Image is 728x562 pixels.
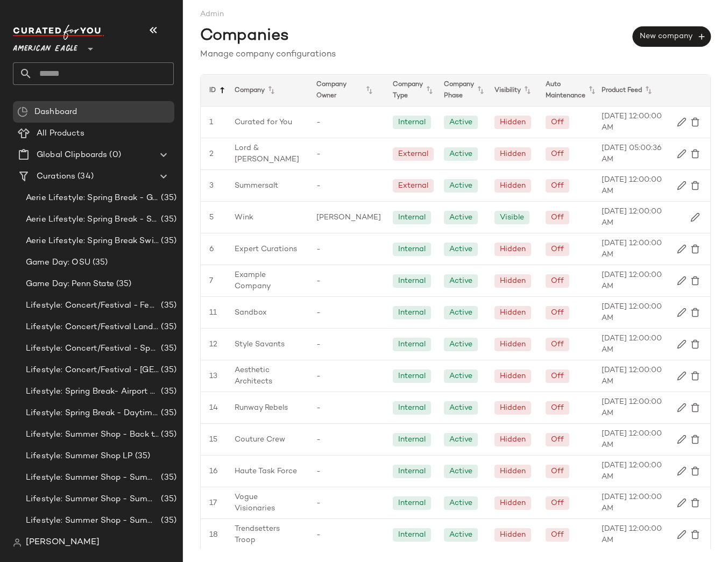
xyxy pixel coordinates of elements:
[398,466,426,477] div: Internal
[602,333,671,355] span: [DATE] 12:00:00 AM
[500,212,524,223] div: Visible
[602,523,671,546] span: [DATE] 12:00:00 AM
[316,212,381,223] span: [PERSON_NAME]
[398,117,426,128] div: Internal
[316,371,321,382] span: -
[690,308,700,317] img: svg%3e
[602,460,671,482] span: [DATE] 12:00:00 AM
[551,434,564,445] div: Off
[449,339,472,350] div: Active
[602,301,671,324] span: [DATE] 12:00:00 AM
[26,515,159,527] span: Lifestyle: Summer Shop - Summer Study Sessions
[26,235,159,247] span: Aerie Lifestyle: Spring Break Swimsuits Landing Page
[226,75,308,106] div: Company
[449,244,472,255] div: Active
[37,149,107,161] span: Global Clipboards
[398,529,426,540] div: Internal
[677,276,687,286] img: svg%3e
[602,492,671,514] span: [DATE] 12:00:00 AM
[209,275,213,287] span: 7
[690,149,700,159] img: svg%3e
[26,450,133,463] span: Lifestyle: Summer Shop LP
[235,307,267,318] span: Sandbox
[26,257,90,269] span: Game Day: OSU
[398,307,426,318] div: Internal
[500,434,526,445] div: Hidden
[690,466,700,476] img: svg%3e
[316,307,321,318] span: -
[551,180,564,191] div: Off
[235,117,292,128] span: Curated for You
[551,466,564,477] div: Off
[235,466,297,477] span: Haute Task Force
[551,307,564,318] div: Off
[308,75,384,106] div: Company Owner
[602,174,671,197] span: [DATE] 12:00:00 AM
[449,529,472,540] div: Active
[398,244,426,255] div: Internal
[90,257,108,269] span: (35)
[316,275,321,287] span: -
[398,497,426,509] div: Internal
[209,180,214,191] span: 3
[398,275,426,287] div: Internal
[551,371,564,382] div: Off
[677,466,687,476] img: svg%3e
[13,37,77,56] span: American Eagle
[435,75,486,106] div: Company Phase
[500,371,526,382] div: Hidden
[26,278,114,290] span: Game Day: Penn State
[209,244,214,255] span: 6
[551,402,564,414] div: Off
[449,148,472,160] div: Active
[107,149,121,161] span: (0)
[602,143,671,165] span: [DATE] 05:00:36 AM
[26,364,159,376] span: Lifestyle: Concert/Festival - [GEOGRAPHIC_DATA]
[551,529,564,540] div: Off
[26,536,100,549] span: [PERSON_NAME]
[316,434,321,445] span: -
[500,244,526,255] div: Hidden
[26,343,159,355] span: Lifestyle: Concert/Festival - Sporty
[690,212,700,222] img: svg%3e
[159,429,176,441] span: (35)
[677,530,687,539] img: svg%3e
[209,466,218,477] span: 16
[500,275,526,287] div: Hidden
[159,515,176,527] span: (35)
[159,214,176,226] span: (35)
[449,275,472,287] div: Active
[398,402,426,414] div: Internal
[677,308,687,317] img: svg%3e
[159,300,176,312] span: (35)
[235,402,288,414] span: Runway Rebels
[551,117,564,128] div: Off
[551,148,564,160] div: Off
[677,403,687,412] img: svg%3e
[235,212,253,223] span: Wink
[209,529,218,540] span: 18
[551,212,564,223] div: Off
[690,371,700,381] img: svg%3e
[500,529,526,540] div: Hidden
[500,307,526,318] div: Hidden
[26,429,159,441] span: Lifestyle: Summer Shop - Back to School Essentials
[209,117,213,128] span: 1
[34,106,77,118] span: Dashboard
[209,212,214,223] span: 5
[13,538,22,547] img: svg%3e
[26,214,159,226] span: Aerie Lifestyle: Spring Break - Sporty
[551,244,564,255] div: Off
[200,24,289,48] span: Companies
[449,180,472,191] div: Active
[235,434,285,445] span: Couture Crew
[398,148,428,160] div: External
[398,339,426,350] div: Internal
[690,244,700,254] img: svg%3e
[639,32,704,41] span: New company
[316,466,321,477] span: -
[690,435,700,444] img: svg%3e
[13,25,104,40] img: cfy_white_logo.C9jOOHJF.svg
[209,434,217,445] span: 15
[37,170,75,183] span: Curations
